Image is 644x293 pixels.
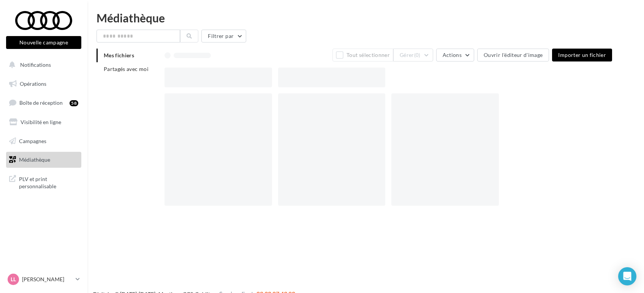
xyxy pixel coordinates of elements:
span: LL [11,276,16,283]
button: Actions [436,49,474,61]
a: Médiathèque [5,152,83,168]
div: Open Intercom Messenger [618,267,636,285]
button: Ouvrir l'éditeur d'image [477,49,549,61]
span: Opérations [20,80,46,87]
a: Boîte de réception58 [5,95,83,111]
div: 58 [70,100,78,106]
a: Visibilité en ligne [5,114,83,130]
span: (0) [414,52,421,58]
button: Tout sélectionner [332,49,393,61]
button: Filtrer par [201,30,246,43]
div: Médiathèque [97,12,635,24]
button: Gérer(0) [393,49,433,61]
span: Importer un fichier [558,52,606,58]
p: [PERSON_NAME] [22,276,73,283]
span: Campagnes [19,137,46,144]
button: Notifications [5,57,80,73]
span: Actions [443,52,462,58]
button: Nouvelle campagne [6,36,81,49]
span: Boîte de réception [19,99,63,106]
span: Mes fichiers [104,52,134,58]
button: Importer un fichier [552,49,612,61]
span: Notifications [20,61,51,68]
a: LL [PERSON_NAME] [6,272,81,287]
span: PLV et print personnalisable [19,174,78,190]
a: PLV et print personnalisable [5,171,83,193]
a: Opérations [5,76,83,92]
span: Visibilité en ligne [21,119,61,125]
span: Médiathèque [19,156,50,163]
a: Campagnes [5,133,83,149]
span: Partagés avec moi [104,66,149,72]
